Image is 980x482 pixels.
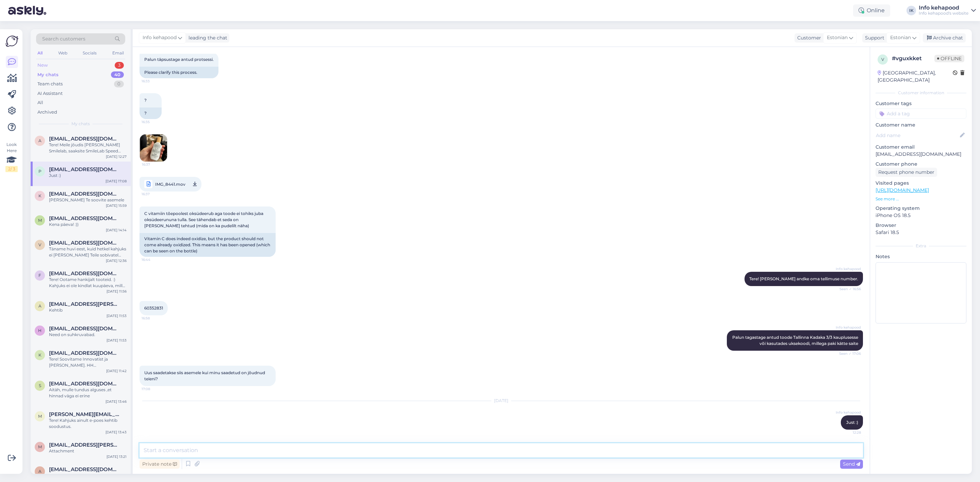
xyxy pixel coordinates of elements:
[144,370,266,381] span: Uus saadetakse siis asemele kui minu saadetud on jõudnud teieni?
[38,169,42,174] span: p
[49,448,127,454] div: Attachment
[114,81,124,87] div: 0
[142,162,167,167] span: 16:37
[143,34,177,41] span: Info kehapood
[39,383,41,388] span: s
[81,49,98,57] div: Socials
[140,177,201,192] a: IMG_8441.mov16:37
[38,469,42,474] span: a
[49,442,120,448] span: mariliis.peterson@gmail.com
[49,332,127,338] div: Need on suhkruvabad.
[49,411,120,417] span: meril.kase@gmail.com
[186,34,227,41] div: leading the chat
[49,417,127,430] div: Tere! Kahjuks ainult e-poes kehtib soodustus.
[36,49,44,57] div: All
[919,5,976,16] a: Info kehapoodInfo kehapood's website
[140,233,276,257] div: Vitamin C does indeed oxidize, but the product should not come already oxidized. This means it ha...
[49,136,120,142] span: anu.kundrats@gmail.com
[876,253,966,260] p: Notes
[115,62,124,69] div: 3
[37,62,48,69] div: New
[835,325,861,330] span: Info kehapood
[38,303,42,309] span: a
[38,352,42,358] span: k
[5,35,18,48] img: Askly Logo
[140,460,180,469] div: Private note
[37,99,43,106] div: All
[106,154,127,159] div: [DATE] 12:27
[142,79,167,84] span: 16:33
[49,166,120,172] span: pamelasaarniit@gmail.com
[142,119,167,124] span: 16:35
[835,351,861,356] span: Seen ✓ 17:06
[140,107,162,119] div: ?
[876,229,966,236] p: Safari 18.5
[106,258,127,263] div: [DATE] 12:36
[934,55,964,62] span: Offline
[49,172,127,179] div: Just :)
[144,305,163,311] span: 60352831
[107,454,127,459] div: [DATE] 13:21
[107,313,127,318] div: [DATE] 11:53
[876,161,966,168] p: Customer phone
[878,69,953,84] div: [GEOGRAPHIC_DATA], [GEOGRAPHIC_DATA]
[892,54,934,63] div: # vguxkket
[155,180,185,188] span: IMG_8441.mov
[49,350,120,356] span: keili.lind45@gmail.com
[835,430,861,435] span: 12:28
[49,356,127,368] div: Tere! Soovitame Innovatist ja [PERSON_NAME]. HH [PERSON_NAME] võite ka proovida repair sampooni j...
[49,387,127,399] div: Aitäh, mulle tundus alguses ,et hinnad väga ei erine
[906,6,916,15] div: IK
[876,168,937,177] div: Request phone number
[835,410,861,415] span: Info kehapood
[846,420,858,425] span: Just :)
[835,266,861,271] span: Info kehapood
[49,215,120,221] span: margekato@gmail.com
[5,142,18,172] div: Look Here
[49,270,120,277] span: flowerindex@gmail.com
[49,307,127,313] div: Kehtib
[42,35,85,43] span: Search customers
[876,121,966,129] p: Customer name
[106,203,127,208] div: [DATE] 15:59
[71,121,90,127] span: My chats
[105,399,127,404] div: [DATE] 13:46
[876,205,966,212] p: Operating system
[919,5,968,11] div: Info kehapood
[862,34,884,41] div: Support
[38,444,42,449] span: m
[57,49,69,57] div: Web
[38,218,42,223] span: m
[923,33,966,43] div: Archive chat
[835,286,861,292] span: Seen ✓ 16:56
[49,466,120,472] span: aliis5@hotmail.com
[919,11,968,16] div: Info kehapood's website
[38,242,41,247] span: v
[876,243,966,249] div: Extra
[853,4,890,17] div: Online
[881,57,884,62] span: v
[876,132,959,139] input: Add name
[37,90,63,97] div: AI Assistant
[843,461,860,467] span: Send
[38,138,42,143] span: a
[144,98,147,103] span: ?
[49,197,127,203] div: [PERSON_NAME] Te soovite asemele
[49,381,120,387] span: sagma358@gmail.com
[107,289,127,294] div: [DATE] 11:56
[37,109,57,116] div: Archived
[876,222,966,229] p: Browser
[49,326,120,332] span: helinmarkus@hotmail.com
[876,180,966,187] p: Visited pages
[876,100,966,107] p: Customer tags
[142,316,167,321] span: 16:58
[5,166,18,172] div: 2 / 3
[106,228,127,233] div: [DATE] 14:14
[106,368,127,373] div: [DATE] 11:42
[140,67,218,78] div: Please clarify this process.
[732,335,859,346] span: Palun tagastage antud toode Tallinna Kadaka 3/3 kauplusesse või kasutades uksekoodi, millega paki...
[38,273,41,278] span: f
[49,142,127,154] div: Tere! Meile jõudis [PERSON_NAME] Smilelab, saaksite SmileLab Speed Whitening Strips, [PERSON_NAME...
[111,49,125,57] div: Email
[140,398,863,404] div: [DATE]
